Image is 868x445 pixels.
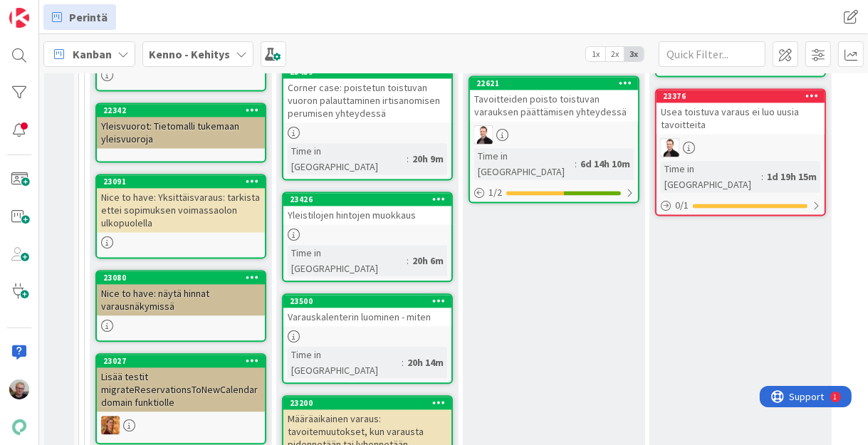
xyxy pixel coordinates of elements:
div: 22342 [103,105,265,115]
div: Yleistilojen hintojen muokkaus [283,206,451,224]
span: : [407,253,409,268]
div: 1 [74,6,78,17]
span: 0 / 1 [675,198,689,213]
div: 23080 [103,273,265,283]
img: JH [9,379,29,399]
div: 23439Corner case: poistetun toistuvan vuoron palauttaminen irtisanomisen perumisen yhteydessä [283,66,451,122]
input: Quick Filter... [659,41,765,67]
img: Visit kanbanzone.com [9,8,29,28]
div: 23200 [283,397,451,409]
div: 23426Yleistilojen hintojen muokkaus [283,193,451,224]
div: 23200 [290,398,451,408]
a: 23027Lisää testit migrateReservationsToNewCalendar domain funktiolleTL [95,353,266,444]
div: 23500 [290,296,451,306]
div: Time in [GEOGRAPHIC_DATA] [288,245,407,276]
div: Nice to have: näytä hinnat varausnäkymissä [97,284,265,315]
div: 1d 19h 15m [763,169,820,184]
div: 0/1 [657,197,825,214]
a: 23426Yleistilojen hintojen muokkausTime in [GEOGRAPHIC_DATA]:20h 6m [282,192,453,282]
div: TL [97,416,265,434]
div: 6d 14h 10m [577,156,634,172]
a: 23376Usea toistuva varaus ei luo uusia tavoitteitaVPTime in [GEOGRAPHIC_DATA]:1d 19h 15m0/1 [655,88,826,216]
a: 23500Varauskalenterin luominen - mitenTime in [GEOGRAPHIC_DATA]:20h 14m [282,293,453,384]
img: avatar [9,417,29,437]
span: 1x [586,47,605,61]
div: Lisää testit migrateReservationsToNewCalendar domain funktiolle [97,367,265,412]
div: 23080 [97,271,265,284]
div: 23426 [283,193,451,206]
span: Kanban [73,46,112,63]
div: Nice to have: Yksittäisvaraus: tarkista ettei sopimuksen voimassaolon ulkopuolella [97,188,265,232]
img: VP [661,138,679,157]
div: 22342Yleisvuorot: Tietomalli tukemaan yleisvuoroja [97,104,265,148]
div: Time in [GEOGRAPHIC_DATA] [288,347,402,378]
a: 23439Corner case: poistetun toistuvan vuoron palauttaminen irtisanomisen perumisen yhteydessäTime... [282,64,453,180]
div: 23500Varauskalenterin luominen - miten [283,295,451,326]
div: 23080Nice to have: näytä hinnat varausnäkymissä [97,271,265,315]
div: 20h 14m [404,355,447,370]
div: 23027 [103,356,265,366]
div: 20h 9m [409,151,447,167]
div: Time in [GEOGRAPHIC_DATA] [288,143,407,174]
a: Perintä [43,4,116,30]
div: 23091Nice to have: Yksittäisvaraus: tarkista ettei sopimuksen voimassaolon ulkopuolella [97,175,265,232]
span: Support [30,2,65,19]
div: Time in [GEOGRAPHIC_DATA] [474,148,575,179]
div: Tavoitteiden poisto toistuvan varauksen päättämisen yhteydessä [470,90,638,121]
div: 22621 [476,78,638,88]
div: Yleisvuorot: Tietomalli tukemaan yleisvuoroja [97,117,265,148]
div: 23500 [283,295,451,308]
div: 23027Lisää testit migrateReservationsToNewCalendar domain funktiolle [97,355,265,412]
div: 23376 [663,91,825,101]
span: 1 / 2 [488,185,502,200]
img: VP [474,125,493,144]
div: 23091 [103,177,265,187]
div: 23376Usea toistuva varaus ei luo uusia tavoitteita [657,90,825,134]
div: 23027 [97,355,265,367]
span: : [575,156,577,172]
span: 2x [605,47,624,61]
div: 23376 [657,90,825,103]
div: VP [657,138,825,157]
div: Corner case: poistetun toistuvan vuoron palauttaminen irtisanomisen perumisen yhteydessä [283,78,451,122]
div: Varauskalenterin luominen - miten [283,308,451,326]
a: 23080Nice to have: näytä hinnat varausnäkymissä [95,270,266,342]
div: 22621Tavoitteiden poisto toistuvan varauksen päättämisen yhteydessä [470,77,638,121]
span: : [402,355,404,370]
a: 22621Tavoitteiden poisto toistuvan varauksen päättämisen yhteydessäVPTime in [GEOGRAPHIC_DATA]:6d... [469,75,639,203]
span: : [407,151,409,167]
img: TL [101,416,120,434]
div: 1/2 [470,184,638,201]
a: 22342Yleisvuorot: Tietomalli tukemaan yleisvuoroja [95,103,266,162]
div: 22342 [97,104,265,117]
div: 20h 6m [409,253,447,268]
div: VP [470,125,638,144]
div: 23426 [290,194,451,204]
div: 22621 [470,77,638,90]
span: Perintä [69,9,108,26]
div: Time in [GEOGRAPHIC_DATA] [661,161,761,192]
b: Kenno - Kehitys [149,47,230,61]
span: 3x [624,47,644,61]
span: : [761,169,763,184]
div: Usea toistuva varaus ei luo uusia tavoitteita [657,103,825,134]
a: 23091Nice to have: Yksittäisvaraus: tarkista ettei sopimuksen voimassaolon ulkopuolella [95,174,266,258]
div: 23091 [97,175,265,188]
